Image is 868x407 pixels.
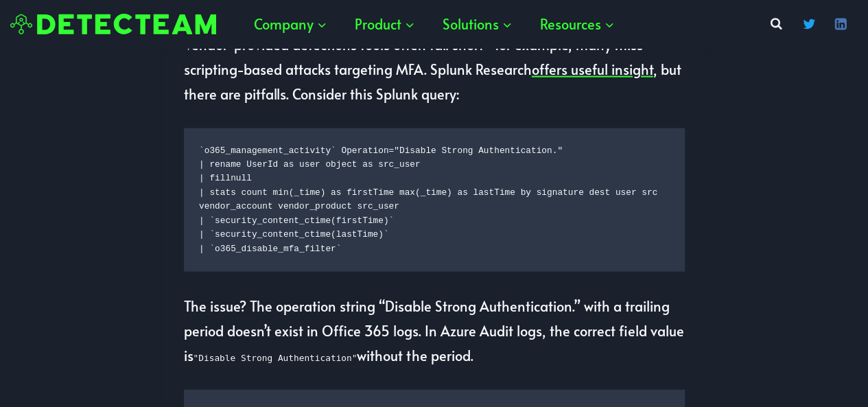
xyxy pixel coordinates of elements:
[429,3,526,45] button: Child menu of Solutions
[795,10,823,38] a: Twitter
[184,294,685,368] p: The issue? The operation string “Disable Strong Authentication.” with a trailing period doesn’t e...
[341,3,429,45] button: Child menu of Product
[532,60,653,79] a: offers useful insight
[10,14,216,35] img: Detecteam
[526,3,629,45] button: Child menu of Resources
[193,353,357,363] code: "Disable Strong Authentication"
[184,32,685,106] p: Vendor-provided detections tools often fall short—for example, many miss scripting-based attacks ...
[764,12,788,36] button: View Search Form
[199,144,669,257] code: `o365_management_activity` Operation="Disable Strong Authentication." | rename UserId as user obj...
[240,3,629,45] nav: Primary
[827,10,854,38] a: Linkedin
[240,3,341,45] button: Child menu of Company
